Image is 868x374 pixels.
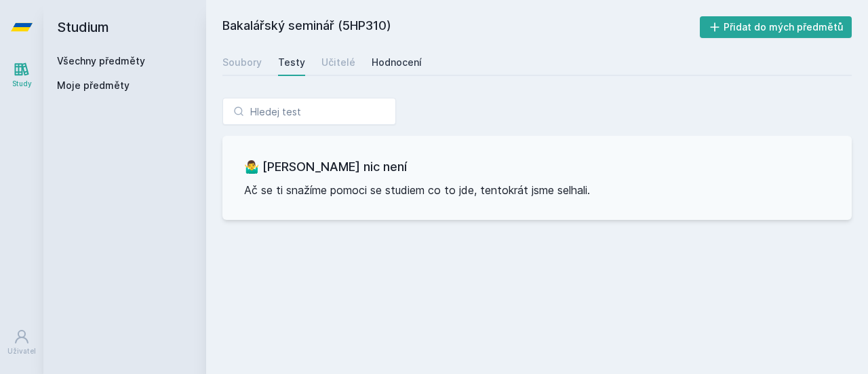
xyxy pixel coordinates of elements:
[244,157,830,176] h3: 🤷‍♂️ [PERSON_NAME] nic není
[7,346,36,356] div: Uživatel
[222,16,700,38] h2: Bakalářský seminář (5HP310)
[700,16,852,38] button: Přidat do mých předmětů
[3,54,41,96] a: Study
[222,56,262,69] div: Soubory
[278,56,305,69] div: Testy
[372,49,422,76] a: Hodnocení
[321,56,355,69] div: Učitelé
[57,79,130,92] span: Moje předměty
[372,56,422,69] div: Hodnocení
[12,79,32,89] div: Study
[3,322,41,363] a: Uživatel
[57,55,145,67] a: Všechny předměty
[321,49,355,76] a: Učitelé
[222,98,396,125] input: Hledej test
[222,49,262,76] a: Soubory
[244,182,830,198] p: Ač se ti snažíme pomoci se studiem co to jde, tentokrát jsme selhali.
[278,49,305,76] a: Testy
